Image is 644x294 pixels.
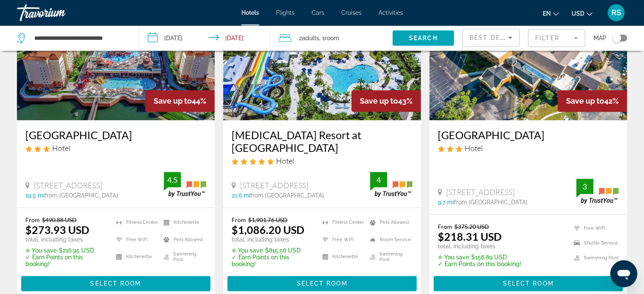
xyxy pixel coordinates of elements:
[164,172,206,197] img: trustyou-badge.svg
[454,199,528,206] span: from [GEOGRAPHIC_DATA]
[365,250,412,263] li: Swimming Pool
[276,156,294,165] span: Hotel
[438,143,619,153] div: 3 star Hotel
[248,216,287,223] del: $1,901.76 USD
[232,236,312,243] p: total, including taxes
[270,25,392,51] button: Travelers: 2 adults, 0 children
[360,96,398,105] span: Save up to
[90,280,141,287] span: Select Room
[25,247,57,254] span: ✮ You save
[576,179,619,203] img: trustyou-badge.svg
[25,247,105,254] p: $216.95 USD
[464,143,483,153] span: Hotel
[543,10,551,17] span: en
[139,25,270,51] button: Check-in date: Feb 23, 2026 Check-out date: Feb 27, 2026
[21,276,210,291] button: Select Room
[154,96,192,105] span: Save up to
[379,9,403,16] a: Activities
[232,156,412,165] div: 5 star Hotel
[610,260,637,287] iframe: Button to launch messaging window
[232,216,246,223] span: From
[446,187,514,197] span: [STREET_ADDRESS]
[409,35,438,41] span: Search
[434,276,623,291] button: Select Room
[112,216,159,229] li: Fitness Center
[370,175,387,185] div: 4
[470,34,514,41] span: Best Deals
[227,276,417,291] button: Select Room
[25,129,206,141] a: [GEOGRAPHIC_DATA]
[318,216,365,229] li: Fitness Center
[25,216,40,223] span: From
[296,280,347,287] span: Select Room
[241,9,259,16] span: Hotels
[438,254,469,261] span: ✮ You save
[605,4,627,22] button: User Menu
[341,9,362,16] a: Cruises
[318,233,365,246] li: Free WiFi
[569,223,619,234] li: Free WiFi
[438,223,452,230] span: From
[299,32,319,44] span: 2
[318,250,365,263] li: Kitchenette
[44,192,118,199] span: from [GEOGRAPHIC_DATA]
[569,238,619,248] li: Shuttle Service
[52,143,70,153] span: Hotel
[606,34,627,42] button: Toggle map
[438,243,521,250] p: total, including taxes
[528,29,585,47] button: Filter
[159,233,206,246] li: Pets Allowed
[25,254,105,267] p: ✓ Earn Points on this booking!
[370,172,412,197] img: trustyou-badge.svg
[25,236,105,243] p: total, including taxes
[34,181,102,190] span: [STREET_ADDRESS]
[25,223,89,236] ins: $273.93 USD
[159,250,206,263] li: Swimming Pool
[232,223,304,236] ins: $1,086.20 USD
[572,7,592,19] button: Change currency
[454,223,489,230] del: $375.20 USD
[240,181,308,190] span: [STREET_ADDRESS]
[25,192,44,199] span: 19.5 mi
[232,129,412,154] a: [MEDICAL_DATA] Resort at [GEOGRAPHIC_DATA]
[250,192,324,199] span: from [GEOGRAPHIC_DATA]
[302,35,319,41] span: Adults
[112,233,159,246] li: Free WiFi
[434,278,623,287] a: Select Room
[392,30,454,46] button: Search
[438,129,619,141] a: [GEOGRAPHIC_DATA]
[25,143,206,153] div: 3 star Hotel
[276,9,295,16] a: Flights
[232,247,263,254] span: ✮ You save
[365,233,412,246] li: Room Service
[145,90,215,112] div: 44%
[558,90,627,112] div: 42%
[438,254,521,261] p: $156.89 USD
[312,9,324,16] a: Cars
[611,8,621,17] span: RS
[232,254,312,267] p: ✓ Earn Points on this booking!
[164,175,181,185] div: 4.5
[232,247,312,254] p: $815.56 USD
[566,96,604,105] span: Save up to
[325,35,339,41] span: Room
[576,181,593,192] div: 3
[438,230,502,243] ins: $218.31 USD
[112,250,159,263] li: Kitchenette
[17,2,102,24] a: Travorium
[319,32,339,44] span: , 1
[159,216,206,229] li: Kitchenette
[572,10,584,17] span: USD
[503,280,553,287] span: Select Room
[365,216,412,229] li: Pets Allowed
[42,216,77,223] del: $490.88 USD
[351,90,421,112] div: 43%
[470,33,512,43] mat-select: Sort by
[232,192,250,199] span: 21.6 mi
